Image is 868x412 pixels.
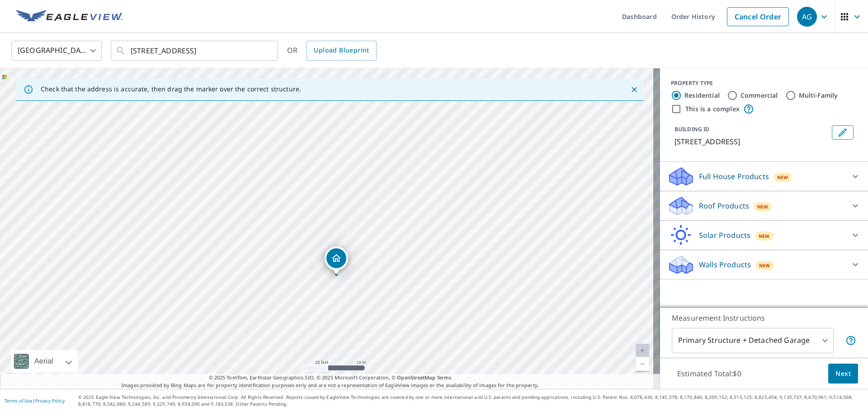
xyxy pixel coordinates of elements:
[759,262,770,269] span: New
[699,259,751,270] p: Walls Products
[667,195,861,217] div: Roof ProductsNew
[684,91,720,100] label: Residential
[699,171,769,182] p: Full House Products
[672,313,856,323] p: Measurement Instructions
[667,166,861,187] div: Full House ProductsNew
[209,374,452,382] span: © 2025 TomTom, Earthstar Geographics SIO, © 2025 Microsoft Corporation, ©
[699,230,750,241] p: Solar Products
[845,335,856,346] span: Your report will include the primary structure and a detached garage if one exists.
[777,174,788,181] span: New
[41,85,301,93] p: Check that the address is accurate, then drag the marker over the correct structure.
[828,364,858,384] button: Next
[835,368,851,379] span: Next
[628,84,640,95] button: Close
[675,136,828,147] p: [STREET_ADDRESS]
[685,104,740,114] label: This is a complex
[11,38,102,63] div: [GEOGRAPHIC_DATA]
[307,41,376,61] a: Upload Blueprint
[757,203,769,210] span: New
[314,45,369,56] span: Upload Blueprint
[672,328,834,353] div: Primary Structure + Detached Garage
[16,10,123,24] img: EV Logo
[675,125,709,133] p: BUILDING ID
[667,224,861,246] div: Solar ProductsNew
[35,398,65,404] a: Privacy Policy
[797,7,817,27] div: AG
[636,344,649,357] a: Current Level 20, Zoom In Disabled
[741,91,778,100] label: Commercial
[78,394,863,407] p: © 2025 Eagle View Technologies, Inc. and Pictometry International Corp. All Rights Reserved. Repo...
[131,38,259,63] input: Search by address or latitude-longitude
[667,254,861,275] div: Walls ProductsNew
[287,41,377,61] div: OR
[799,91,838,100] label: Multi-Family
[759,232,770,240] span: New
[699,200,749,211] p: Roof Products
[5,398,33,404] a: Terms of Use
[11,350,78,373] div: Aerial
[397,374,435,381] a: OpenStreetMap
[832,125,854,140] button: Edit building 1
[727,7,789,26] a: Cancel Order
[670,364,749,384] p: Estimated Total: $0
[437,374,452,381] a: Terms
[325,246,348,275] div: Dropped pin, building 1, Residential property, 3511 Maple St North Little Rock, AR 72118
[5,398,65,403] p: |
[32,350,56,373] div: Aerial
[671,79,857,87] div: PROPERTY TYPE
[636,357,649,371] a: Current Level 20, Zoom Out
